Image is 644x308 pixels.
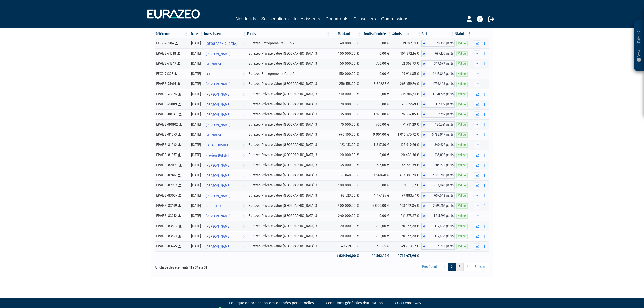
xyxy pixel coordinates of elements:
[456,61,468,66] span: Valide
[392,109,421,119] td: 76 684,85 €
[206,100,230,109] span: [PERSON_NAME]
[248,213,329,218] div: Eurazeo Private Value [GEOGRAPHIC_DATA] 3
[421,172,426,179] span: A
[236,15,256,22] a: Nos fonds
[206,191,230,201] span: [PERSON_NAME]
[206,151,229,160] span: Flavien BATENT
[330,130,361,140] td: 990 100,00 €
[463,263,472,271] a: 4
[248,81,329,87] div: Eurazeo Private Value [GEOGRAPHIC_DATA] 3
[261,15,289,23] a: Souscriptions
[392,99,421,109] td: 20 622,49 €
[248,142,329,147] div: Eurazeo Private Value [GEOGRAPHIC_DATA] 3
[392,201,421,211] td: 403 122,84 €
[190,213,202,218] div: [DATE]
[190,41,202,46] div: [DATE]
[330,59,361,69] td: 50 000,00 €
[392,59,421,69] td: 52 363,93 €
[421,131,455,138] div: A - Eurazeo Private Value Europe 3
[456,143,468,147] span: Valide
[421,213,426,219] span: A
[190,112,202,117] div: [DATE]
[190,122,202,127] div: [DATE]
[156,142,187,147] div: EPVE 3-81242
[361,119,392,130] td: 700,00 €
[361,69,392,79] td: 0,00 €
[421,60,426,67] span: A
[361,150,392,160] td: 0,00 €
[177,52,180,55] i: [Français] Personne physique
[179,113,182,116] i: [Français] Personne physique
[204,231,247,241] a: [PERSON_NAME]
[330,119,361,130] td: 70 000,00 €
[330,89,361,99] td: 210 000,00 €
[190,132,202,137] div: [DATE]
[361,89,392,99] td: 0,00 €
[426,111,455,118] span: 512,12 parts
[330,231,361,241] td: 20 000,00 €
[361,201,392,211] td: 6 000,00 €
[204,119,247,130] a: [PERSON_NAME]
[204,59,247,69] a: GF INVEST
[177,82,180,85] i: [Français] Personne physique
[248,112,329,117] div: Eurazeo Private Value [GEOGRAPHIC_DATA] 3
[361,30,392,38] th: Droits d'entrée: activer pour trier la colonne par ordre croissant
[156,193,187,198] div: EPVE 3-83057
[421,121,426,128] span: A
[178,184,181,187] i: [Français] Personne physique
[361,170,392,180] td: 3 960,40 €
[456,132,468,137] span: Valide
[456,224,468,229] span: Valide
[204,150,247,160] a: Flavien BATENT
[248,41,329,46] div: Eurazeo Entrepreneurs Club 2
[426,152,455,158] span: 136,893 parts
[190,51,202,56] div: [DATE]
[421,101,455,108] div: A - Eurazeo Private Value Europe 3
[456,163,468,168] span: Valide
[204,130,247,140] a: GF INVEST
[421,91,426,97] span: A
[421,152,455,158] div: A - Eurazeo Private Value Europe 3
[206,181,230,191] span: [PERSON_NAME]
[206,212,230,221] span: [PERSON_NAME]
[421,111,455,118] div: A - Eurazeo Private Value Europe 3
[243,80,245,89] i: Voir l'investisseur
[421,40,455,47] div: A - Eurazeo Entrepreneurs Club 2
[421,71,455,77] div: A - Eurazeo Entrepreneurs Club 2
[190,101,202,107] div: [DATE]
[353,15,376,22] a: Conseillers
[243,141,245,150] i: Voir l'investisseur
[248,51,329,56] div: Eurazeo Private Value [GEOGRAPHIC_DATA] 3
[156,101,187,107] div: EPVE 3-79089
[392,160,421,170] td: 45 621,59 €
[392,180,421,191] td: 101 381,17 €
[426,91,455,97] span: 1 440,527 parts
[421,30,455,38] th: Part: activer pour trier la colonne par ordre croissant
[190,142,202,147] div: [DATE]
[178,214,181,217] i: [Français] Personne physique
[421,81,455,87] div: A - Eurazeo Private Value Europe 3
[190,61,202,66] div: [DATE]
[206,201,222,211] span: SCP B-D-C
[190,91,202,97] div: [DATE]
[448,263,456,271] a: 2
[179,123,182,126] i: [Français] Personne physique
[177,62,180,65] i: [Français] Personne physique
[421,182,426,189] span: A
[392,89,421,99] td: 215 704,51 €
[204,211,247,221] a: [PERSON_NAME]
[426,223,455,229] span: 134,608 parts
[455,30,472,38] th: Statut : activer pour trier la colonne par ordre d&eacute;croissant
[243,90,245,99] i: Voir l'investisseur
[456,263,464,271] a: 3
[421,202,455,209] div: A - Eurazeo Private Value Europe 3
[243,212,245,221] i: Voir l'investisseur
[361,231,392,241] td: 200,00 €
[330,221,361,231] td: 20 000,00 €
[248,152,329,158] div: Eurazeo Private Value [GEOGRAPHIC_DATA] 3
[204,241,247,251] a: [PERSON_NAME]
[421,81,426,87] span: A
[156,203,187,208] div: EPVE 3-83199
[175,42,178,45] i: [Français] Personne physique
[330,69,361,79] td: 150 000,00 €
